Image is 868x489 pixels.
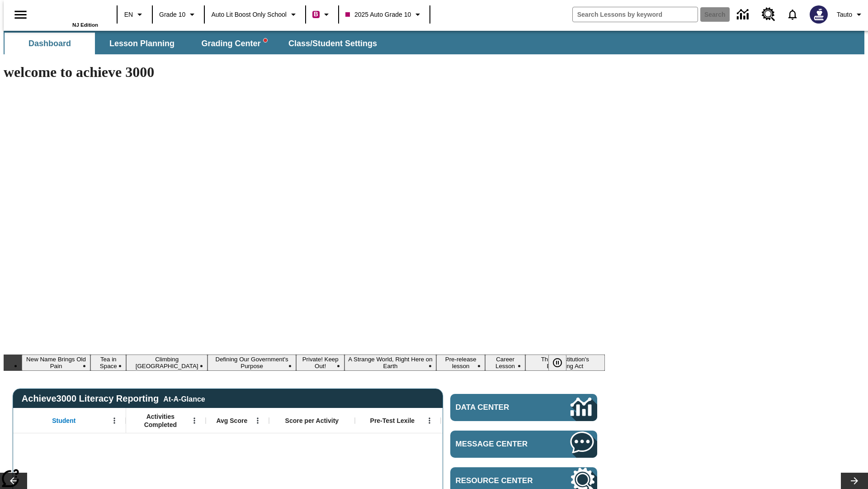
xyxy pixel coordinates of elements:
[97,33,187,54] button: Lesson Planning
[810,5,828,24] img: Avatar
[525,355,605,371] button: Slide 9 The Constitution's Balancing Act
[108,414,121,427] button: Open Menu
[573,7,698,22] input: search field
[22,393,205,404] span: Achieve3000 Literacy Reporting
[756,2,781,27] a: Resource Center, Will open in new tab
[804,3,833,26] button: Select a new avatar
[208,6,302,23] button: School: Auto Lit Boost only School, Select your school
[345,10,411,19] span: 2025 Auto Grade 10
[285,417,339,425] span: Score per Activity
[156,6,201,23] button: Grade: Grade 10, Select a grade
[264,38,267,42] svg: writing assistant alert
[201,38,267,49] span: Grading Center
[370,417,415,425] span: Pre-Test Lexile
[548,355,566,371] button: Pause
[456,476,543,485] span: Resource Center
[281,33,384,54] button: Class/Student Settings
[731,2,756,27] a: Data Center
[344,355,436,371] button: Slide 6 A Strange World, Right Here on Earth
[120,6,149,23] button: Language: EN, Select a language
[131,412,190,429] span: Activities Completed
[5,33,95,54] button: Dashboard
[251,414,264,427] button: Open Menu
[485,355,525,371] button: Slide 8 Career Lesson
[22,355,90,371] button: Slide 1 New Name Brings Old Pain
[216,417,247,425] span: Avg Score
[39,4,98,22] a: Home
[450,431,597,458] a: Message Center
[159,10,185,19] span: Grade 10
[342,6,427,23] button: Class: 2025 Auto Grade 10, Select your class
[39,3,98,28] div: Home
[833,6,868,23] button: Profile/Settings
[90,355,126,371] button: Slide 2 Tea in Space
[208,355,297,371] button: Slide 4 Defining Our Government's Purpose
[841,473,868,489] button: Lesson carousel, Next
[28,38,71,49] span: Dashboard
[296,355,344,371] button: Slide 5 Private! Keep Out!
[456,403,540,412] span: Data Center
[211,10,287,19] span: Auto Lit Boost only School
[109,38,175,49] span: Lesson Planning
[837,10,852,19] span: Tauto
[4,33,385,54] div: SubNavbar
[314,9,318,20] span: B
[436,355,485,371] button: Slide 7 Pre-release lesson
[450,394,597,421] a: Data Center
[124,10,133,19] span: EN
[288,38,377,49] span: Class/Student Settings
[4,64,605,81] h1: welcome to achieve 3000
[188,414,201,427] button: Open Menu
[423,414,436,427] button: Open Menu
[126,355,207,371] button: Slide 3 Climbing Mount Tai
[52,417,75,425] span: Student
[4,31,864,54] div: SubNavbar
[72,22,98,28] span: NJ Edition
[189,33,279,54] button: Grading Center
[7,1,34,28] button: Open side menu
[548,355,576,371] div: Pause
[309,6,335,23] button: Boost Class color is violet red. Change class color
[163,393,205,403] div: At-A-Glance
[781,3,804,26] a: Notifications
[456,440,543,449] span: Message Center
